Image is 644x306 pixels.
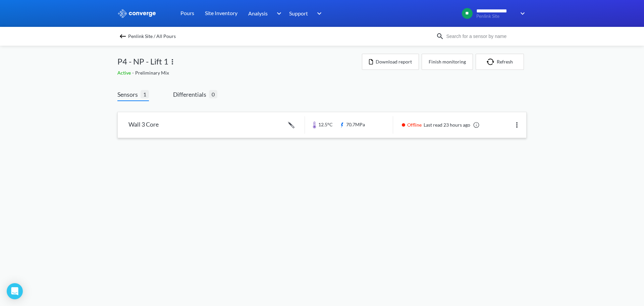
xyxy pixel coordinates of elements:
span: 1 [141,90,149,98]
input: Search for a sensor by name [444,33,525,40]
span: P4 - NP - Lift 1 [117,55,168,68]
span: Penlink Site [476,14,516,19]
span: - [132,70,135,76]
img: downArrow.svg [272,9,283,17]
img: more.svg [513,121,521,129]
button: Download report [362,54,419,70]
div: Preliminary Mix [117,69,362,77]
span: Penlink Site / All Pours [128,32,176,41]
img: icon-file.svg [369,59,373,64]
img: downArrow.svg [313,9,323,17]
button: Finish monitoring [422,54,473,70]
span: Active [117,70,132,76]
button: Refresh [476,54,524,70]
div: Open Intercom Messenger [7,283,23,299]
img: icon-refresh.svg [487,58,497,65]
span: Analysis [248,9,268,17]
img: more.svg [168,58,176,66]
span: 0 [209,90,217,98]
img: backspace.svg [119,32,127,40]
img: logo_ewhite.svg [117,9,156,18]
img: downArrow.svg [516,9,527,17]
span: Support [289,9,308,17]
img: icon-search.svg [436,32,444,40]
span: Sensors [117,90,141,99]
span: Differentials [173,90,209,99]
